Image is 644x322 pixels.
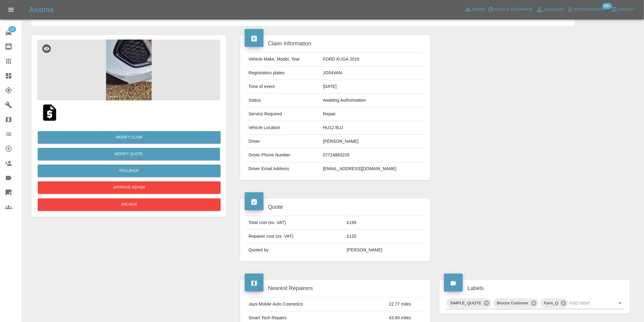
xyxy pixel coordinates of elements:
[246,230,345,243] td: Repairer cost (ex. VAT)
[246,121,321,135] td: Vehicle Location
[4,2,18,17] button: Open drawer
[345,243,425,257] td: [PERSON_NAME]
[8,26,16,32] span: 13
[38,198,221,211] button: Archive
[320,94,424,107] td: Awaiting Authorisation
[544,6,564,13] span: Account
[534,5,566,15] a: Account
[541,298,569,308] div: Fynn_Q
[444,284,625,292] h4: Labels
[602,3,612,9] span: 99+
[246,162,321,176] td: Driver Email Address
[245,284,426,292] h4: Nearest Repairers
[574,6,606,13] span: Notifications
[345,216,425,230] td: £199
[320,80,424,94] td: [DATE]
[38,148,220,160] button: Modify Quote
[246,66,321,80] td: Registration plates
[320,66,424,80] td: JO54VAN
[446,298,492,308] div: SIMPLE_QUOTE
[493,299,532,306] span: Bronze Customer
[246,149,321,162] td: Driver Phone Number
[541,299,562,306] span: Fynn_Q
[472,6,485,13] span: Admin
[246,216,345,230] td: Total cost (ex. VAT)
[486,5,534,14] button: Help & Feedback
[569,298,607,308] input: Add label
[245,203,426,211] h4: Quote
[246,80,321,94] td: Time of event
[38,181,221,194] button: Approve Repair
[38,131,221,144] a: Modify Claim
[495,6,533,13] span: Help & Feedback
[493,298,538,308] div: Bronze Customer
[38,165,221,177] button: Rollback
[246,94,321,107] td: Status
[446,299,485,306] span: SIMPLE_QUOTE
[37,40,220,100] img: 43a37152-61dc-4da0-a985-7e96edb2edc2
[246,297,387,311] td: Jays Mobile Auto Cosmetics
[29,5,54,15] h5: Axioma
[610,5,637,14] button: Logout
[246,135,321,149] td: Driver
[320,135,424,149] td: [PERSON_NAME]
[387,297,424,311] td: 22.77 miles
[616,299,625,307] button: Open
[345,230,425,243] td: £120
[320,121,424,135] td: HU12 8UJ
[566,5,607,14] button: Notifications
[246,53,321,66] td: Vehicle Make, Model, Year
[464,5,487,14] a: Admin
[246,243,345,257] td: Quoted by
[320,53,424,66] td: FORD KUGA 2019
[40,103,59,122] img: qt_1SF6HVA4aDea5wMjstsw7Cwc
[320,162,424,176] td: [EMAIL_ADDRESS][DOMAIN_NAME]
[618,6,635,13] span: Logout
[245,40,426,48] h4: Claim Information
[320,149,424,162] td: 07724883228
[320,107,424,121] td: Repair
[246,107,321,121] td: Service Required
